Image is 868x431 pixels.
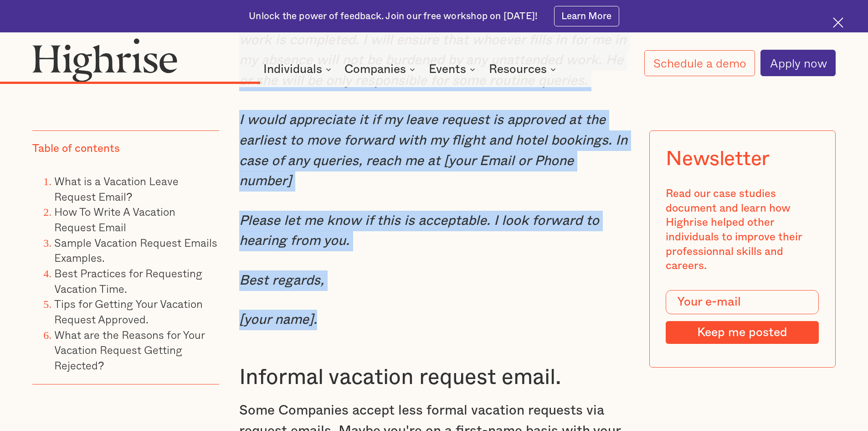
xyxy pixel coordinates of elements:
[249,10,538,23] div: Unlock the power of feedback. Join our free workshop on [DATE]!
[489,64,559,75] div: Resources
[239,214,599,248] em: Please let me know if this is acceptable. I look forward to hearing from you.
[263,64,334,75] div: Individuals
[32,142,120,156] div: Table of contents
[54,265,202,297] a: Best Practices for Requesting Vacation Time.
[833,17,843,28] img: Cross icon
[239,364,629,391] h3: Informal vacation request email.
[489,64,547,75] div: Resources
[429,64,478,75] div: Events
[239,313,317,327] em: [your name].
[344,64,406,75] div: Companies
[644,50,755,76] a: Schedule a demo
[54,234,217,266] a: Sample Vacation Request Emails Examples.
[263,64,322,75] div: Individuals
[239,274,324,287] em: Best regards,
[666,290,819,344] form: Modal Form
[760,50,836,76] a: Apply now
[54,203,175,235] a: How To Write A Vacation Request Email
[239,113,627,188] em: I would appreciate it if my leave request is approved at the earliest to move forward with my fli...
[666,187,819,274] div: Read our case studies document and learn how Highrise helped other individuals to improve their p...
[666,321,819,344] input: Keep me posted
[54,295,203,327] a: Tips for Getting Your Vacation Request Approved.
[32,38,177,82] img: Highrise logo
[554,6,619,26] a: Learn More
[429,64,466,75] div: Events
[666,147,770,171] div: Newsletter
[344,64,418,75] div: Companies
[54,326,205,373] a: What are the Reasons for Your Vacation Request Getting Rejected?
[666,290,819,315] input: Your e-mail
[54,172,179,205] a: What is a Vacation Leave Request Email?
